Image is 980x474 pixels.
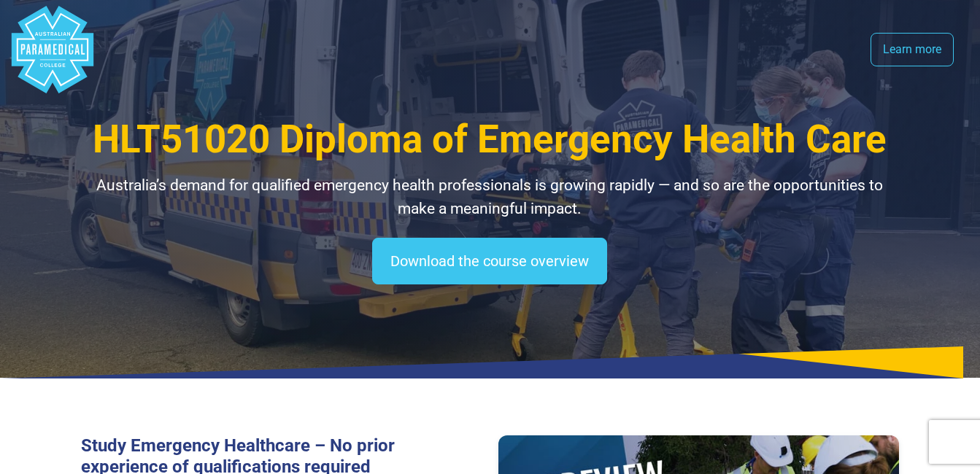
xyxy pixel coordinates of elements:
[9,6,96,93] div: Australian Paramedical College
[871,33,954,66] a: Learn more
[81,174,899,220] p: Australia’s demand for qualified emergency health professionals is growing rapidly — and so are t...
[93,117,887,162] span: HLT51020 Diploma of Emergency Health Care
[372,238,607,284] a: Download the course overview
